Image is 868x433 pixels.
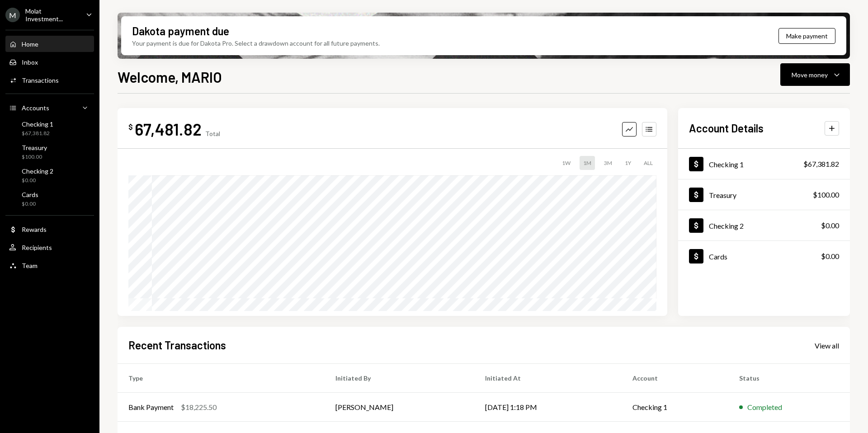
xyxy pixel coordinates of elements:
[728,364,850,393] th: Status
[792,70,828,80] div: Move money
[622,364,728,393] th: Account
[815,341,839,350] div: View all
[709,191,736,199] div: Treasury
[22,226,47,233] div: Rewards
[181,402,217,413] div: $18,225.50
[678,149,850,179] a: Checking 1$67,381.82
[118,68,222,86] h1: Welcome, MARIO
[128,338,226,353] h2: Recent Transactions
[5,72,94,88] a: Transactions
[5,188,94,210] a: Cards$0.00
[205,130,220,137] div: Total
[128,122,133,132] div: $
[22,104,49,112] div: Accounts
[803,159,839,169] div: $67,381.82
[709,252,727,261] div: Cards
[22,191,38,198] div: Cards
[821,251,839,262] div: $0.00
[558,156,574,170] div: 1W
[821,220,839,231] div: $0.00
[22,200,38,208] div: $0.00
[132,38,380,48] div: Your payment is due for Dakota Pro. Select a drawdown account for all future payments.
[22,130,53,137] div: $67,381.82
[747,402,782,413] div: Completed
[474,393,622,422] td: [DATE] 1:18 PM
[815,340,839,350] a: View all
[689,121,764,136] h2: Account Details
[22,76,59,84] div: Transactions
[778,28,835,44] button: Make payment
[22,153,47,161] div: $100.00
[580,156,595,170] div: 1M
[5,221,94,237] a: Rewards
[600,156,616,170] div: 3M
[5,99,94,116] a: Accounts
[622,393,728,422] td: Checking 1
[135,119,202,139] div: 67,481.82
[813,189,839,200] div: $100.00
[5,54,94,70] a: Inbox
[5,8,20,22] div: M
[5,239,94,255] a: Recipients
[128,402,174,413] div: Bank Payment
[22,167,53,175] div: Checking 2
[5,36,94,52] a: Home
[118,364,325,393] th: Type
[780,63,850,86] button: Move money
[5,257,94,273] a: Team
[325,364,475,393] th: Initiated By
[22,244,52,251] div: Recipients
[678,241,850,271] a: Cards$0.00
[5,118,94,139] a: Checking 1$67,381.82
[5,165,94,186] a: Checking 2$0.00
[678,210,850,240] a: Checking 2$0.00
[132,24,229,38] div: Dakota payment due
[22,144,47,151] div: Treasury
[325,393,475,422] td: [PERSON_NAME]
[709,160,744,169] div: Checking 1
[25,7,79,23] div: Molat Investment...
[709,221,744,230] div: Checking 2
[621,156,635,170] div: 1Y
[474,364,622,393] th: Initiated At
[22,120,53,128] div: Checking 1
[678,179,850,210] a: Treasury$100.00
[22,262,38,269] div: Team
[22,40,38,48] div: Home
[5,141,94,163] a: Treasury$100.00
[22,58,38,66] div: Inbox
[22,177,53,184] div: $0.00
[640,156,656,170] div: ALL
